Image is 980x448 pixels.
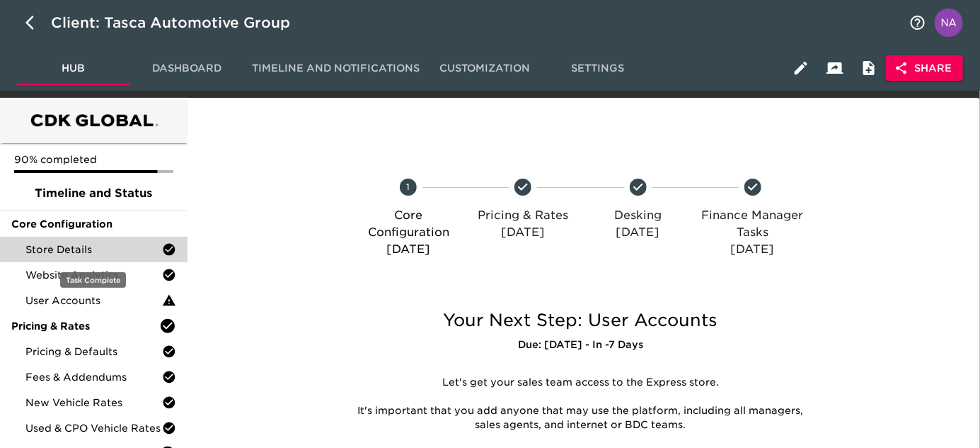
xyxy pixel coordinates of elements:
img: Profile [935,9,963,37]
button: Internal Notes and Comments [852,51,886,85]
div: Client: Tasca Automotive Group [51,11,310,34]
span: New Vehicle Rates [25,396,162,410]
p: [DATE] [471,224,575,241]
span: Hub [25,60,122,77]
p: Finance Manager Tasks [701,207,805,241]
span: User Accounts [25,293,162,308]
button: Client View [818,51,852,85]
button: Share [886,55,963,82]
h6: Due: [DATE] - In -7 Days [334,337,827,353]
text: 1 [407,181,410,192]
span: Share [897,60,952,77]
span: Pricing & Defaults [25,345,162,359]
span: Settings [550,60,646,77]
span: Core Configuration [11,217,176,231]
button: Edit Hub [784,51,818,85]
p: [DATE] [701,241,805,258]
h5: Your Next Step: User Accounts [334,309,827,332]
span: Fees & Addendums [25,370,162,384]
span: Used & CPO Vehicle Rates [25,421,162,435]
span: Timeline and Status [11,185,176,202]
span: Customization [437,60,533,77]
p: 90% completed [14,152,173,167]
p: Let's get your sales team access to the Express store. [345,376,817,390]
p: Core Configuration [357,207,460,241]
span: Timeline and Notifications [252,60,420,77]
p: It's important that you add anyone that may use the platform, including all managers, sales agent... [345,404,817,432]
button: notifications [901,6,935,40]
p: Desking [587,207,690,224]
span: Website Analytics [25,268,162,282]
span: Pricing & Rates [11,319,159,333]
p: [DATE] [587,224,690,241]
p: [DATE] [357,241,460,258]
span: Store Details [25,242,162,257]
span: Dashboard [139,60,235,77]
p: Pricing & Rates [471,207,575,224]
